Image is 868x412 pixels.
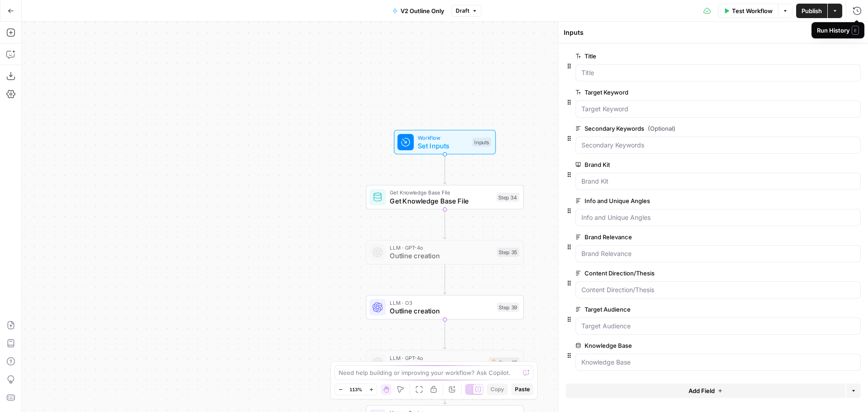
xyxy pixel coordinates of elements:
g: Edge from start to step_34 [443,154,447,184]
span: Draft [456,7,469,15]
div: Step 34 [496,193,519,202]
input: Info and Unique Angles [581,213,855,222]
span: V2 Outline Only [401,6,444,15]
div: Inputs [472,137,491,147]
span: Get Knowledge Base File [390,189,492,197]
g: Edge from step_39 to step_37 [443,320,447,349]
label: Knowledge Base [576,341,810,350]
input: Target Keyword [581,104,855,114]
span: 113% [349,386,362,393]
span: Outline creation [390,251,493,261]
span: E [852,26,859,35]
span: Set Inputs [418,141,468,151]
g: Edge from step_37 to step_22 [443,374,447,404]
input: Knowledge Base [581,358,855,367]
input: Brand Relevance [581,249,855,258]
label: Brand Kit [576,160,810,169]
label: Target Keyword [576,88,810,97]
div: Run History [817,26,859,35]
input: Content Direction/Thesis [581,285,855,294]
input: Title [581,68,855,77]
button: Draft [452,5,481,17]
div: Step 39 [497,303,519,312]
button: V2 Outline Only [387,4,450,18]
div: WorkflowSet InputsInputs [366,130,524,154]
span: Copy [491,385,504,393]
button: Test Workflow [718,4,778,18]
span: LLM · GPT-4o [390,244,493,252]
input: Target Audience [581,322,855,331]
span: Publish [802,6,822,15]
label: Info and Unique Angles [576,196,810,205]
label: Brand Relevance [576,232,810,242]
button: Publish [796,4,827,18]
div: LLM · GPT-4oOutline creationStep 35 [366,240,524,265]
button: Copy [487,384,508,395]
div: Step 35 [497,248,519,257]
span: Outline creation [390,306,493,316]
span: LLM · O3 [390,298,493,307]
span: LLM · GPT-4o [390,354,485,362]
button: Add Field [566,384,845,398]
span: Add Field [689,386,715,395]
span: (Optional) [648,124,675,133]
input: Secondary Keywords [581,141,855,150]
label: Content Direction/Thesis [576,269,810,278]
span: Outline review [390,361,485,371]
input: Brand Kit [581,177,855,186]
label: Title [576,52,810,61]
label: Secondary Keywords [576,124,810,133]
div: Step 37 [489,357,519,368]
g: Edge from step_35 to step_39 [443,265,447,294]
div: LLM · O3Outline creationStep 39 [366,295,524,319]
span: Paste [515,385,530,393]
button: Paste [511,384,533,395]
g: Edge from step_34 to step_35 [443,209,447,239]
label: Target Audience [576,305,810,314]
span: Test Workflow [732,6,773,15]
div: LLM · GPT-4oOutline reviewStep 37 [366,350,524,374]
span: Get Knowledge Base File [390,196,492,206]
div: Inputs [564,28,848,37]
div: Get Knowledge Base FileGet Knowledge Base FileStep 34 [366,185,524,209]
span: Workflow [418,133,468,142]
